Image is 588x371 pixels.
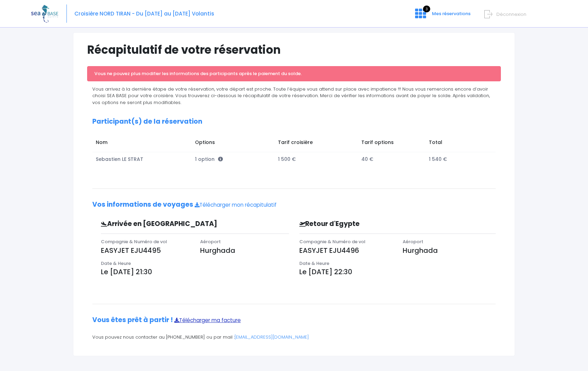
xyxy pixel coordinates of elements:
span: 3 [423,6,430,12]
p: Le [DATE] 21:30 [101,267,289,277]
td: 1 540 € [425,152,489,166]
td: Total [425,135,489,152]
h1: Récapitulatif de votre réservation [87,43,501,56]
td: 40 € [358,152,425,166]
span: Vous arrivez à la dernière étape de votre réservation, votre départ est proche. Toute l’équipe vo... [92,86,490,106]
p: Hurghada [403,245,496,256]
span: Compagnie & Numéro de vol [299,238,365,245]
span: Déconnexion [496,11,526,18]
td: Sebastien LE STRAT [92,152,192,166]
p: Vous pouvez nous contacter au [PHONE_NUMBER] ou par mail : [92,334,496,341]
span: Compagnie & Numéro de vol [101,238,167,245]
a: Télécharger ma facture [174,317,241,324]
a: 3 Mes réservations [410,13,475,19]
td: Tarif croisière [275,135,358,152]
span: Date & Heure [299,260,329,267]
span: Croisière NORD TIRAN - Du [DATE] au [DATE] Volantis [74,10,214,17]
td: 1 500 € [275,152,358,166]
td: Nom [92,135,192,152]
h3: Arrivée en [GEOGRAPHIC_DATA] [96,220,245,228]
h2: Participant(s) de la réservation [92,118,496,126]
a: [EMAIL_ADDRESS][DOMAIN_NAME] [235,334,309,340]
p: Le [DATE] 22:30 [299,267,496,277]
div: Vous ne pouvez plus modifier les informations des participants après le paiement du solde. [87,66,501,81]
h2: Vous êtes prêt à partir ! [92,316,496,324]
span: 1 option [195,156,223,163]
span: Date & Heure [101,260,131,267]
p: EASYJET EJU4495 [101,245,190,256]
span: Mes réservations [432,10,471,17]
td: Options [192,135,275,152]
span: Aéroport [200,238,221,245]
h3: Retour d'Egypte [294,220,449,228]
span: Aéroport [403,238,423,245]
p: Hurghada [200,245,289,256]
p: EASYJET EJU4496 [299,245,392,256]
td: Tarif options [358,135,425,152]
h2: Vos informations de voyages [92,201,496,209]
a: Télécharger mon récapitulatif [195,201,277,208]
